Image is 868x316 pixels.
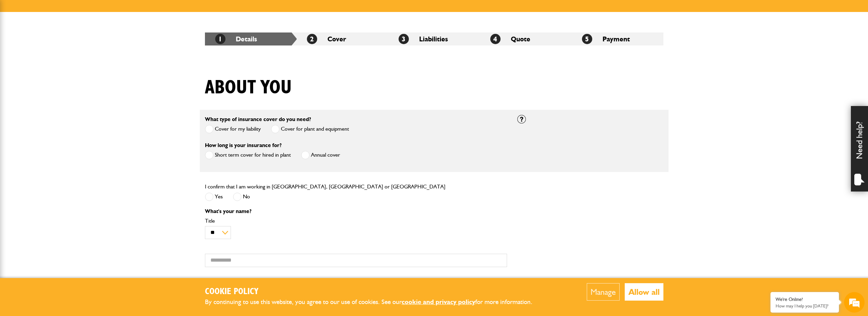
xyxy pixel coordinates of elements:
[205,125,261,133] label: Cover for my liability
[851,106,868,192] div: Need help?
[205,143,282,148] label: How long is your insurance for?
[205,297,544,307] p: By continuing to use this website, you agree to our use of cookies. See our for more information.
[625,283,663,301] button: Allow all
[9,63,125,78] input: Enter your last name
[490,34,501,44] span: 4
[388,32,480,45] li: Liabilities
[215,34,225,44] span: 1
[587,283,620,301] button: Manage
[9,104,125,119] input: Enter your phone number
[233,193,250,201] label: No
[205,117,311,122] label: What type of insurance cover do you need?
[93,211,124,220] em: Start Chat
[112,3,129,20] div: Minimize live chat window
[9,124,125,205] textarea: Type your message and hit 'Enter'
[480,32,572,45] li: Quote
[297,32,388,45] li: Cover
[776,297,834,302] div: We're Online!
[399,34,409,44] span: 3
[301,151,340,159] label: Annual cover
[271,125,349,133] label: Cover for plant and equipment
[582,34,592,44] span: 5
[572,32,663,45] li: Payment
[776,303,834,308] p: How may I help you today?
[205,151,291,159] label: Short term cover for hired in plant
[205,209,507,214] p: What's your name?
[205,287,544,297] h2: Cookie Policy
[36,38,115,47] div: Chat with us now
[12,38,29,48] img: d_20077148190_company_1631870298795_20077148190
[9,83,125,98] input: Enter your email address
[205,76,292,99] h1: About you
[205,193,223,201] label: Yes
[307,34,317,44] span: 2
[205,184,445,189] label: I confirm that I am working in [GEOGRAPHIC_DATA], [GEOGRAPHIC_DATA] or [GEOGRAPHIC_DATA]
[205,218,507,224] label: Title
[402,298,475,306] a: cookie and privacy policy
[205,32,297,45] li: Details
